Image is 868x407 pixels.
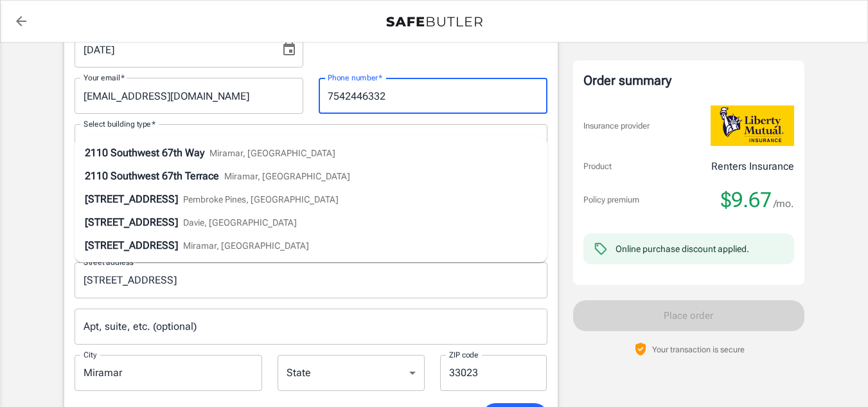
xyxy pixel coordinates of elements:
span: [STREET_ADDRESS] [85,193,178,205]
span: Miramar, [GEOGRAPHIC_DATA] [209,148,335,158]
label: Your email [84,72,125,83]
span: [STREET_ADDRESS] [85,239,178,251]
span: Miramar, [GEOGRAPHIC_DATA] [224,171,350,181]
span: Southwest 67th Way [111,147,204,159]
div: Online purchase discount applied. [616,242,749,255]
span: 2110 [85,147,108,159]
label: Phone number [328,72,382,83]
label: Street address [84,257,134,267]
label: ZIP code [449,349,479,360]
span: Miramar, [GEOGRAPHIC_DATA] [183,240,309,251]
a: back to quotes [8,8,34,34]
span: $9.67 [721,187,772,213]
img: Back to quotes [386,17,483,27]
span: 2110 [85,170,108,182]
span: Southwest 67th Terrace [111,170,219,182]
p: Renters Insurance [711,159,794,174]
input: MM/DD/YYYY [75,32,271,68]
img: Liberty Mutual [711,105,794,146]
p: Product [583,160,612,173]
p: Insurance provider [583,120,650,132]
p: Your transaction is secure [652,343,745,356]
span: Pembroke Pines, [GEOGRAPHIC_DATA] [183,194,339,204]
input: Enter number [319,78,547,114]
div: Low rise (8 stories or less) [75,124,547,160]
span: Davie, [GEOGRAPHIC_DATA] [183,217,297,228]
label: Select building type [84,118,155,129]
span: /mo. [774,195,794,213]
input: Enter email [75,78,303,114]
span: [STREET_ADDRESS] [85,216,178,228]
label: City [84,349,96,360]
div: Order summary [583,71,794,90]
p: Policy premium [583,194,639,206]
button: Choose date, selected date is Sep 20, 2025 [276,37,302,62]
